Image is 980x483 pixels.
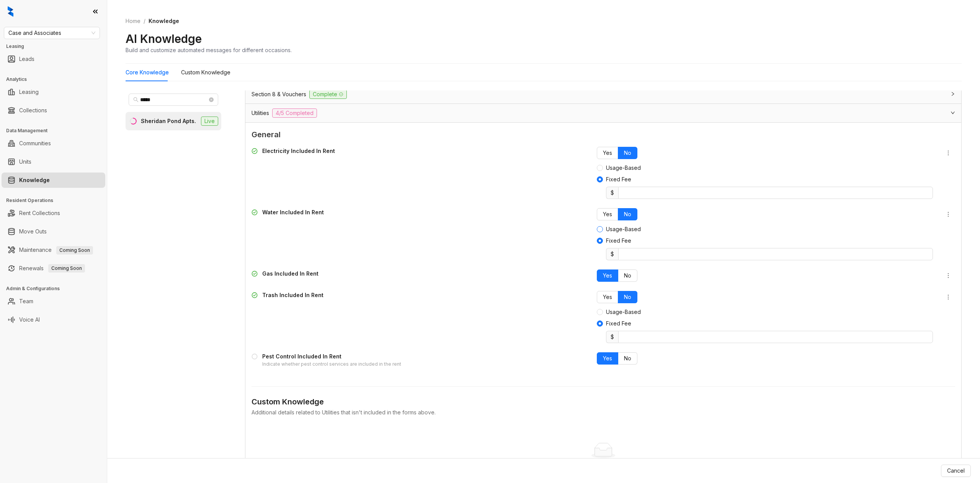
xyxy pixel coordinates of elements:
span: No [624,355,631,361]
span: $ [606,187,618,199]
span: No [624,294,631,300]
li: Maintenance [2,242,105,258]
span: Utilities [252,109,269,117]
div: Custom Knowledge [181,68,230,77]
span: close-circle [209,97,214,102]
h3: Analytics [6,76,107,83]
li: Team [2,294,105,309]
span: Yes [603,211,612,217]
span: collapsed [951,92,955,96]
span: No [624,149,631,156]
span: expanded [951,110,955,115]
span: $ [606,248,618,260]
span: No [624,211,631,217]
span: Yes [603,355,612,361]
span: more [945,294,951,300]
h3: Resident Operations [6,197,107,204]
div: Trash Included In Rent [262,291,323,299]
a: Move Outs [19,224,47,239]
li: / [144,17,145,25]
span: $ [606,331,618,343]
li: Move Outs [2,224,105,239]
h3: Admin & Configurations [6,285,107,292]
a: Home [124,17,142,25]
a: Knowledge [19,172,50,188]
div: Custom Knowledge [252,396,955,408]
a: Voice AI [19,312,40,327]
span: Complete [309,90,347,99]
img: logo [8,6,13,17]
li: Leasing [2,84,105,100]
span: Fixed Fee [603,237,634,245]
a: Team [19,294,33,309]
li: Leads [2,51,105,67]
div: Section 8 & VouchersComplete [245,85,961,103]
span: 4/5 Completed [272,108,317,118]
div: Build and customize automated messages for different occasions. [126,46,292,54]
li: Voice AI [2,312,105,327]
div: Utilities4/5 Completed [245,104,961,122]
span: more [945,150,951,156]
a: Leasing [19,84,39,100]
a: Leads [19,51,34,67]
li: Communities [2,136,105,151]
div: Gas Included In Rent [262,269,318,278]
li: Knowledge [2,172,105,188]
span: Usage-Based [603,225,644,233]
span: more [945,211,951,217]
span: No [624,272,631,279]
span: Usage-Based [603,164,644,172]
span: Coming Soon [48,264,85,273]
span: Knowledge [149,18,179,24]
h2: AI Knowledge [126,31,202,46]
span: Fixed Fee [603,319,634,328]
span: more [945,273,951,279]
h3: Data Management [6,127,107,134]
span: Usage-Based [603,308,644,316]
span: Yes [603,294,612,300]
span: search [133,97,139,102]
a: Rent Collections [19,205,60,221]
div: Electricity Included In Rent [262,147,335,155]
li: Rent Collections [2,205,105,221]
span: Coming Soon [56,246,93,255]
span: Section 8 & Vouchers [252,90,306,99]
a: Units [19,154,31,169]
div: Pest Control Included In Rent [262,352,401,361]
span: Yes [603,272,612,279]
a: Communities [19,136,51,151]
li: Renewals [2,261,105,276]
div: Core Knowledge [126,68,169,77]
span: Live [201,117,218,126]
div: Water Included In Rent [262,208,324,217]
a: Collections [19,103,47,118]
span: Yes [603,149,612,156]
span: Case and Associates [8,27,95,39]
span: General [252,129,955,141]
a: RenewalsComing Soon [19,261,85,276]
div: Sheridan Pond Apts. [141,117,196,125]
h3: Leasing [6,43,107,50]
li: Units [2,154,105,169]
li: Collections [2,103,105,118]
span: Fixed Fee [603,175,634,184]
div: Indicate whether pest control services are included in the rent [262,361,401,368]
div: Additional details related to Utilities that isn't included in the forms above. [252,408,955,417]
